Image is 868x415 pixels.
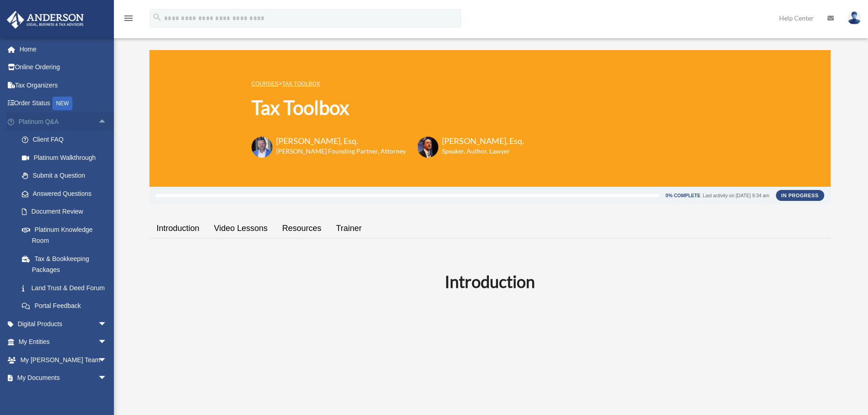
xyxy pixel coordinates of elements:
[13,167,121,185] a: Submit a Question
[123,13,134,24] i: menu
[703,193,769,198] div: Last activity on [DATE] 9:34 am
[666,193,700,198] div: 0% Complete
[252,137,272,158] img: Toby-circle-head.png
[6,315,121,333] a: Digital Productsarrow_drop_down
[149,215,207,241] a: Introduction
[252,78,524,89] p: >
[98,333,116,352] span: arrow_drop_down
[6,94,121,113] a: Order StatusNEW
[417,137,438,158] img: Scott-Estill-Headshot.png
[13,149,121,167] a: Platinum Walkthrough
[4,11,87,29] img: Anderson Advisors Platinum Portal
[13,250,121,279] a: Tax & Bookkeeping Packages
[6,113,121,131] a: Platinum Q&Aarrow_drop_up
[6,76,121,94] a: Tax Organizers
[155,270,825,293] h2: Introduction
[252,81,278,87] a: COURSES
[776,190,824,201] div: In Progress
[276,147,406,156] h6: [PERSON_NAME] Founding Partner, Attorney
[275,215,329,241] a: Resources
[282,81,320,87] a: Tax Toolbox
[13,131,121,149] a: Client FAQ
[6,333,121,351] a: My Entitiesarrow_drop_down
[329,215,369,241] a: Trainer
[6,40,121,58] a: Home
[276,135,406,147] h3: [PERSON_NAME], Esq.
[98,369,116,388] span: arrow_drop_down
[6,58,121,77] a: Online Ordering
[442,147,513,156] h6: Speaker, Author, Lawyer
[6,369,121,387] a: My Documentsarrow_drop_down
[847,11,861,25] img: User Pic
[13,184,121,203] a: Answered Questions
[6,351,121,369] a: My [PERSON_NAME] Teamarrow_drop_down
[252,94,524,121] h1: Tax Toolbox
[207,215,275,241] a: Video Lessons
[98,315,116,333] span: arrow_drop_down
[13,220,121,250] a: Platinum Knowledge Room
[98,351,116,369] span: arrow_drop_down
[442,135,524,147] h3: [PERSON_NAME], Esq.
[52,97,72,110] div: NEW
[13,279,121,297] a: Land Trust & Deed Forum
[13,203,121,221] a: Document Review
[152,12,162,22] i: search
[13,297,121,315] a: Portal Feedback
[98,113,116,131] span: arrow_drop_up
[123,16,134,24] a: menu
